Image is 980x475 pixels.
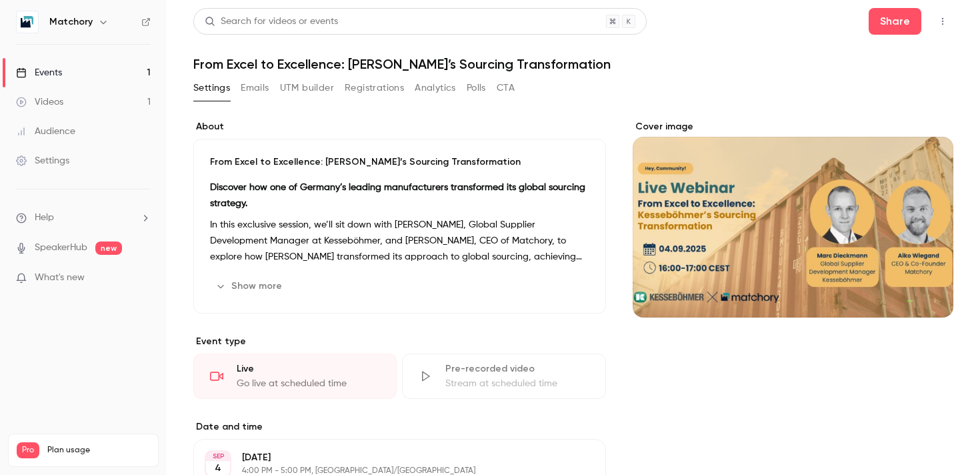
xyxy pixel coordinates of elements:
img: Matchory [17,11,38,33]
p: 4 [215,462,221,475]
span: Pro [17,442,39,458]
div: Go live at scheduled time [237,377,380,390]
div: LiveGo live at scheduled time [193,354,397,399]
label: Date and time [193,420,606,434]
li: help-dropdown-opener [16,211,151,225]
div: Videos [16,95,63,109]
p: From Excel to Excellence: [PERSON_NAME]’s Sourcing Transformation [210,155,589,169]
p: [DATE] [242,451,535,464]
div: Pre-recorded video [445,362,589,376]
div: Audience [16,125,75,138]
div: Live [237,362,380,376]
label: About [193,120,606,133]
button: Settings [193,77,230,99]
section: Cover image [633,120,953,318]
strong: Discover how one of Germany’s leading manufacturers transformed its global sourcing strategy. [210,183,585,208]
p: Event type [193,335,606,348]
div: Stream at scheduled time [445,377,589,390]
span: Help [35,211,54,225]
button: Analytics [415,77,456,99]
button: Show more [210,276,290,297]
span: Plan usage [47,445,150,456]
p: In this exclusive session, we’ll sit down with [PERSON_NAME], Global Supplier Development Manager... [210,217,589,265]
span: new [95,242,122,255]
button: Registrations [345,77,404,99]
button: Share [869,8,921,35]
h6: Matchory [49,15,93,29]
h1: From Excel to Excellence: [PERSON_NAME]’s Sourcing Transformation [193,56,953,72]
label: Cover image [633,120,953,133]
div: SEP [206,452,230,461]
span: What's new [35,271,85,285]
button: CTA [497,77,515,99]
button: UTM builder [280,77,334,99]
div: Pre-recorded videoStream at scheduled time [402,354,605,399]
button: Polls [467,77,486,99]
div: Settings [16,154,69,167]
div: Search for videos or events [205,15,338,29]
a: SpeakerHub [35,241,87,255]
div: Events [16,66,62,79]
button: Emails [241,77,269,99]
